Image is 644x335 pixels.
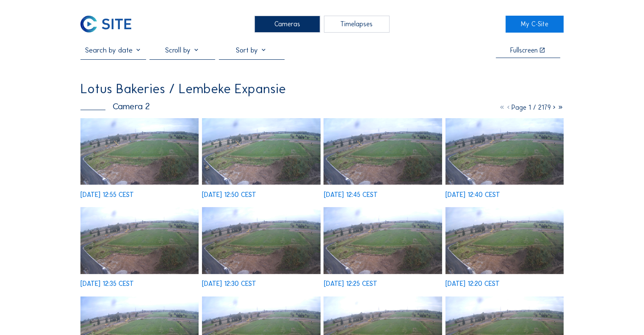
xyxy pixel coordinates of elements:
[202,207,320,274] img: image_53794692
[202,118,320,185] img: image_53795231
[506,16,564,33] a: My C-Site
[80,46,146,55] input: Search by date 󰅀
[323,191,377,198] div: [DATE] 12:45 CEST
[80,191,134,198] div: [DATE] 12:55 CEST
[80,207,199,274] img: image_53794819
[323,207,442,274] img: image_53794484
[80,16,131,33] img: C-SITE Logo
[80,118,199,185] img: image_53795372
[324,16,390,33] div: Timelapses
[80,102,150,111] div: Camera 2
[445,191,500,198] div: [DATE] 12:40 CEST
[80,280,134,287] div: [DATE] 12:35 CEST
[254,16,320,33] div: Cameras
[510,47,538,53] div: Fullscreen
[445,118,564,185] img: image_53794956
[445,280,500,287] div: [DATE] 12:20 CEST
[80,16,138,33] a: C-SITE Logo
[323,280,377,287] div: [DATE] 12:25 CEST
[511,103,551,111] span: Page 1 / 2179
[202,191,256,198] div: [DATE] 12:50 CEST
[445,207,564,274] img: image_53794346
[202,280,256,287] div: [DATE] 12:30 CEST
[323,118,442,185] img: image_53795109
[80,83,286,96] div: Lotus Bakeries / Lembeke Expansie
